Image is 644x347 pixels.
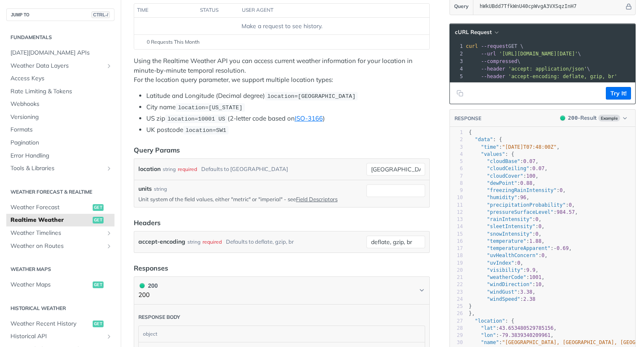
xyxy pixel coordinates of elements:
a: Weather Recent Historyget [6,318,114,330]
span: --compressed [481,58,517,64]
span: 10 [535,281,541,287]
li: Latitude and Longitude (Decimal degree) [146,91,430,101]
button: RESPONSE [454,114,482,123]
span: location=10001 US [167,116,225,122]
button: Show subpages for Weather Data Layers [106,63,112,69]
div: string [187,236,200,248]
span: 200 [560,116,565,121]
span: "time" [481,144,499,150]
button: Show subpages for Weather Timelines [106,230,112,237]
div: Response body [138,314,180,321]
button: JUMP TOCTRL-/ [6,8,114,21]
span: "name" [481,339,499,345]
span: : , [469,274,545,280]
th: user agent [239,4,413,17]
div: required [203,236,222,248]
span: : , [469,158,538,164]
span: location=[US_STATE] [178,105,242,111]
span: : , [469,209,578,215]
a: Formats [6,124,114,136]
div: 15 [450,231,463,238]
div: 20 [450,267,463,274]
span: : , [469,187,566,193]
div: 21 [450,274,463,281]
div: 13 [450,216,463,223]
span: curl [466,43,478,49]
button: Show subpages for Historical API [106,333,112,340]
span: Tools & Libraries [10,164,104,173]
div: 3 [450,144,463,151]
span: "cloudCover" [487,173,523,179]
div: Defaults to deflate, gzip, br [226,236,294,248]
span: --header [481,66,505,72]
th: status [197,4,239,17]
div: 16 [450,238,463,245]
span: \ [466,58,520,64]
span: 79.3839340209961 [502,332,551,338]
h2: Historical Weather [6,305,114,312]
span: : , [469,223,545,229]
div: 23 [450,289,463,296]
span: : { [469,151,514,157]
span: 2.38 [523,296,535,302]
span: 0.07 [532,166,545,171]
span: \ [466,51,581,57]
span: 'accept: application/json' [508,66,587,72]
div: 5 [450,73,464,80]
a: Webhooks [6,98,114,110]
span: 100 [526,173,535,179]
label: accept-encoding [138,236,185,248]
div: 18 [450,252,463,259]
span: 0 Requests This Month [147,38,200,46]
div: Query Params [134,145,180,155]
span: "location" [475,318,505,324]
a: Weather Mapsget [6,279,114,291]
span: } [469,303,472,309]
a: Weather Forecastget [6,201,114,214]
span: 0.88 [520,180,532,186]
span: "temperatureApparent" [487,245,551,251]
span: 9.9 [526,267,535,273]
div: 28 [450,325,463,332]
div: 14 [450,223,463,230]
span: 200 [140,283,145,288]
span: 984.57 [557,209,575,215]
a: Rate Limiting & Tokens [6,85,114,98]
span: GET \ [466,43,523,49]
span: : , [469,216,542,222]
div: 200 [138,281,158,290]
span: location=[GEOGRAPHIC_DATA] [267,93,356,100]
span: Weather Data Layers [10,62,104,70]
div: 17 [450,245,463,252]
li: UK postcode [146,125,430,135]
span: "[DATE]T07:48:00Z" [502,144,557,150]
button: Show subpages for Tools & Libraries [106,165,112,172]
div: 12 [450,209,463,216]
span: "windSpeed" [487,296,520,302]
span: 96 [520,195,526,200]
span: : , [469,252,548,258]
span: 0 [569,202,571,208]
a: Historical APIShow subpages for Historical API [6,330,114,343]
span: : , [469,281,545,287]
div: 24 [450,296,463,303]
a: Pagination [6,137,114,149]
span: Access Keys [10,74,112,83]
span: : , [469,260,523,266]
span: 0 [535,231,538,237]
span: "sleetIntensity" [487,223,535,229]
span: 1.88 [530,238,542,244]
span: : , [469,202,575,208]
button: Show subpages for Weather on Routes [106,243,112,250]
span: 'accept-encoding: deflate, gzip, br' [508,74,617,79]
span: 0.69 [557,245,569,251]
span: "lat" [481,325,496,331]
div: 3 [450,58,464,65]
span: : , [469,267,538,273]
div: 1 [450,129,463,136]
div: 2 [450,136,463,143]
div: 4 [450,151,463,158]
span: Versioning [10,113,112,121]
span: Weather Forecast [10,203,91,212]
span: 0.07 [523,158,535,164]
